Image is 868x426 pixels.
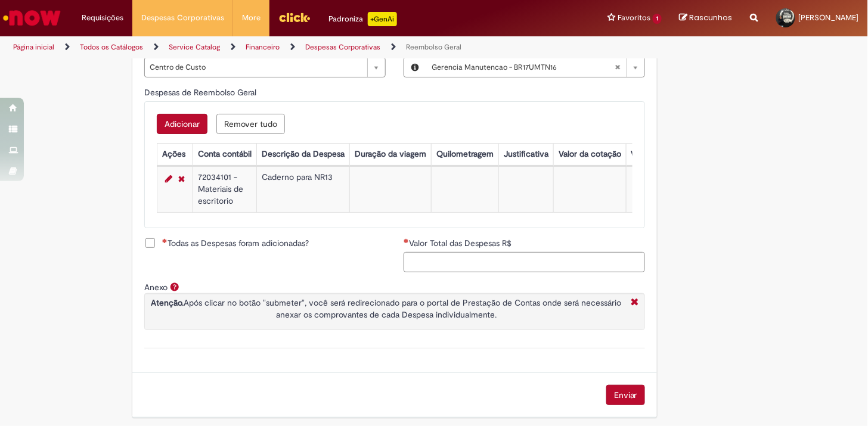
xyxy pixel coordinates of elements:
a: Despesas Corporativas [305,42,380,52]
img: ServiceNow [1,6,63,30]
p: Após clicar no botão "submeter", você será redirecionado para o portal de Prestação de Contas ond... [148,297,625,321]
a: Reembolso Geral [406,42,461,52]
span: Valor Total das Despesas R$ [409,238,514,248]
th: Valor da cotação [553,143,626,165]
span: Necessários [404,238,409,243]
i: Fechar More information Por anexo [628,297,641,309]
button: Centro de Custo, Visualizar este registro Gerencia Manutencao - BR17UMTN16 [404,58,426,77]
th: Justificativa [498,143,553,165]
a: Todos os Catálogos [80,42,143,52]
th: Valor por Litro [626,143,689,165]
strong: Atenção. [151,297,184,308]
a: Financeiro [246,42,280,52]
span: 1 [653,14,662,24]
abbr: Limpar campo Centro de Custo [609,58,627,77]
label: Anexo [144,282,168,293]
span: Despesas de Reembolso Geral [144,87,259,98]
span: Gerencia Manutencao - BR17UMTN16 [432,58,615,77]
td: Caderno para NR13 [256,166,349,212]
a: Service Catalog [169,42,220,52]
th: Conta contábil [193,143,256,165]
span: Favoritos [618,12,650,24]
span: More [242,12,261,24]
button: Add a row for Despesas de Reembolso Geral [157,114,207,134]
a: Página inicial [13,42,54,52]
span: Despesas Corporativas [141,12,224,24]
span: Requisições [82,12,123,24]
td: 72034101 - Materiais de escritorio [193,166,256,212]
button: Remove all rows for Despesas de Reembolso Geral [216,114,285,134]
a: Gerencia Manutencao - BR17UMTN16Limpar campo Centro de Custo [426,58,644,77]
a: Rascunhos [680,13,733,24]
div: Padroniza [328,12,397,26]
p: +GenAi [368,12,397,26]
th: Ações [157,143,193,165]
th: Duração da viagem [349,143,431,165]
span: Rascunhos [690,12,733,23]
img: click_logo_yellow_360x200.png [278,8,311,26]
ul: Trilhas de página [9,36,570,58]
span: Necessários [162,238,168,243]
a: Remover linha 1 [175,172,188,186]
span: Ajuda para Anexo [168,282,182,291]
span: [PERSON_NAME] [799,13,859,23]
button: Enviar [606,385,645,405]
span: Centro de Custo [150,58,361,77]
a: Editar Linha 1 [162,172,175,186]
input: Valor Total das Despesas R$ [404,252,645,272]
span: Todas as Despesas foram adicionadas? [162,237,309,249]
th: Quilometragem [431,143,498,165]
th: Descrição da Despesa [256,143,349,165]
